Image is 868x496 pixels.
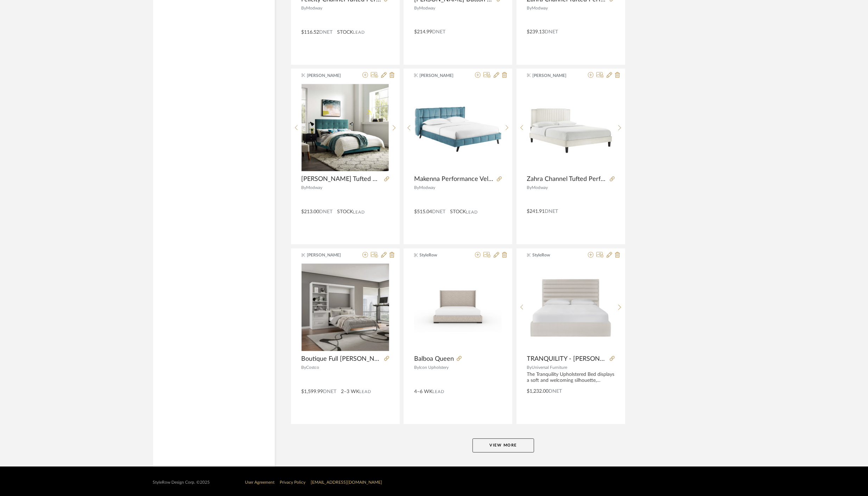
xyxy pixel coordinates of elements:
[532,365,568,370] span: Universal Furniture
[307,72,351,79] span: [PERSON_NAME]
[245,480,275,484] a: User Agreement
[414,388,432,396] span: 4–6 WK
[353,210,365,215] span: Lead
[450,208,466,216] span: STOCK
[302,185,306,190] span: By
[302,6,306,10] span: By
[527,185,532,190] span: By
[527,372,615,384] div: The Tranquility Upholstered Bed displays a soft and welcoming silhouette, featuring a backboard o...
[302,263,389,351] img: Boutique Full Murphy Bed and Shelving Unit with Drawers and Pull-Out Shelf
[414,209,432,214] span: $515.04
[302,389,323,394] span: $1,599.99
[302,209,319,214] span: $213.00
[341,388,360,396] span: 2–3 WK
[337,208,353,216] span: STOCK
[527,175,607,183] span: Zahra Channel Tufted Performance Velvet Queen Platform Bed in White
[319,209,333,214] span: DNET
[153,480,210,485] div: StyleRow Design Corp. ©2025
[432,389,444,394] span: Lead
[414,355,454,363] span: Balboa Queen
[532,72,577,79] span: [PERSON_NAME]
[353,30,365,35] span: Lead
[311,480,382,484] a: [EMAIL_ADDRESS][DOMAIN_NAME]
[414,84,502,171] img: Makenna Performance Velvet Queen Platform Bed in Gray
[302,30,319,35] span: $116.52
[419,365,449,370] span: Icon Upholstery
[307,252,351,258] span: [PERSON_NAME]
[527,30,545,34] span: $239.13
[319,30,333,35] span: DNET
[323,389,337,394] span: DNET
[532,6,548,10] span: Modway
[466,210,478,215] span: Lead
[419,6,435,10] span: Modway
[360,389,372,394] span: Lead
[527,274,614,340] img: TRANQUILITY - MIRANDA KERR HOME
[527,209,545,214] span: $241.91
[414,30,432,34] span: $214.99
[414,6,419,10] span: By
[420,252,464,258] span: StyleRow
[280,480,306,484] a: Privacy Policy
[306,6,323,10] span: Modway
[306,185,323,190] span: Modway
[302,84,389,171] img: Melanie Tufted Button Upholstered Performance Velvet Queen Platform Bed in Sea Blue
[527,365,532,370] span: By
[419,185,435,190] span: Modway
[302,355,381,363] span: Boutique Full [PERSON_NAME] Bed and Shelving Unit with Drawers and Pull-Out Shelf
[545,209,558,214] span: DNET
[337,29,353,36] span: STOCK
[527,6,532,10] span: By
[414,185,419,190] span: By
[414,365,419,370] span: By
[302,365,306,370] span: By
[306,365,319,370] span: Costco
[527,355,607,363] span: TRANQUILITY - [PERSON_NAME] HOME
[532,252,577,258] span: StyleRow
[414,282,502,332] img: Balboa Queen
[527,84,614,171] img: Zahra Channel Tufted Performance Velvet Queen Platform Bed in White
[302,175,381,183] span: [PERSON_NAME] Tufted Button Upholstered Performance Velvet Queen Platform Bed in Sea Blue
[420,72,464,79] span: [PERSON_NAME]
[432,30,445,34] span: DNET
[414,175,494,183] span: Makenna Performance Velvet Queen Platform Bed in Gray
[549,389,562,394] span: DNET
[527,389,549,394] span: $1,232.00
[473,438,534,452] button: View More
[532,185,548,190] span: Modway
[432,209,445,214] span: DNET
[545,30,558,34] span: DNET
